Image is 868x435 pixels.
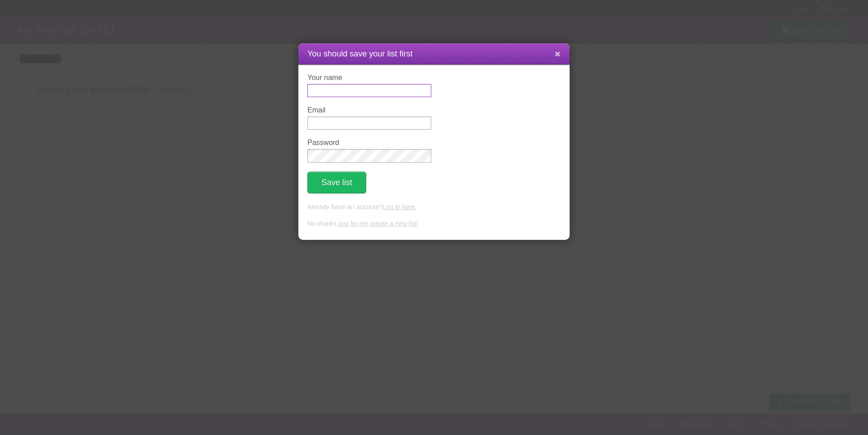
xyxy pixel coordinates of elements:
p: No thanks, . [307,219,561,229]
p: Already have an account? . [307,202,561,212]
label: Your name [307,74,431,82]
a: just let me create a new list [339,220,417,227]
a: Log in here [382,203,415,210]
label: Email [307,106,431,114]
h1: You should save your list first [307,48,561,60]
label: Password [307,139,431,147]
button: Save list [307,172,366,193]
